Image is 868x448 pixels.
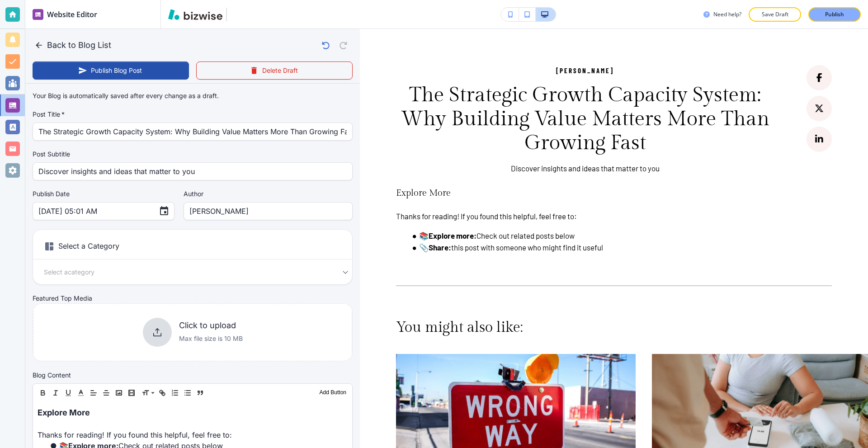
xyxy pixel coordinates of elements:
[33,370,71,380] h2: Blog Content
[713,10,741,19] h3: Need help?
[33,237,352,259] h6: Select a Category
[196,61,353,80] button: Delete Draft
[47,9,97,20] h2: Website Editor
[396,83,774,155] h3: The Strategic Growth Capacity System: Why Building Value Matters More Than Growing Fast
[179,321,243,330] h6: Click to upload
[155,202,173,220] button: Choose date, selected date is Sep 23, 2025
[168,9,222,20] img: Bizwise Logo
[33,9,43,20] img: editor icon
[808,7,861,22] button: Publish
[189,203,347,220] input: Enter author name
[33,61,189,80] button: Publish Blog Post
[396,65,774,76] p: [PERSON_NAME]
[184,189,353,198] label: Author
[396,188,451,198] span: Explore More
[408,241,774,253] li: 📎 this post with someone who might find it useful
[33,91,219,101] p: Your Blog is automatically saved after every change as a draft.
[396,162,774,174] h6: Discover insights and ideas that matter to you
[408,230,774,241] li: 📚 Check out related posts below
[38,203,151,220] input: MM DD, YYYY
[825,10,844,19] p: Publish
[760,10,789,19] p: Save Draft
[38,163,347,180] input: Write your post subtitle
[396,319,868,336] h4: You might also like:
[38,408,90,417] span: Explore More
[38,123,347,140] input: Write your post title
[749,7,801,22] button: Save Draft
[33,36,115,54] button: Back to Blog List
[429,243,451,252] strong: Share:
[33,294,353,361] div: Featured Top MediaClick to uploadMax file size is 10 MB
[38,429,348,440] p: Thanks for reading! If you found this helpful, feel free to:
[231,9,255,19] img: Your Logo
[429,231,476,240] strong: Explore more:
[33,150,353,159] label: Post Subtitle
[179,334,243,344] p: Max file size is 10 MB
[33,110,353,119] label: Post Title
[317,387,349,398] button: Add Button
[44,267,94,277] span: Select a category
[396,210,774,222] p: Thanks for reading! If you found this helpful, feel free to:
